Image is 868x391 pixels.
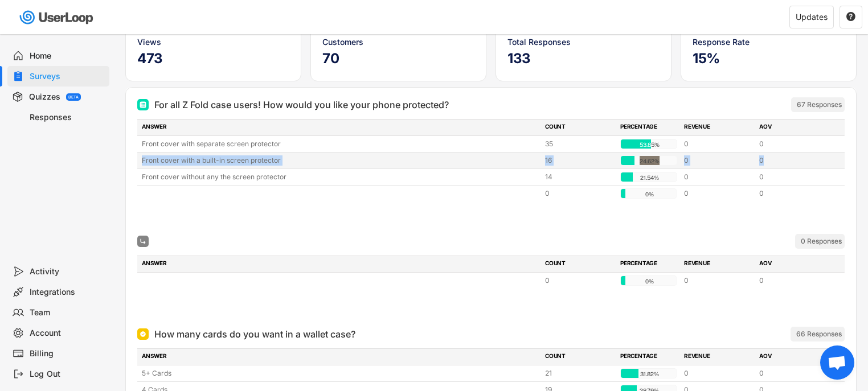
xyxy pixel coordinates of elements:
h5: 15% [693,50,845,67]
div: 0 [759,275,828,286]
div: Account [30,328,105,339]
div: 0 [684,188,752,199]
div: COUNT [545,259,613,269]
div: AOV [759,259,828,269]
div: Views [137,36,289,48]
div: Customers [322,36,474,48]
div: Billing [30,348,105,359]
div: 21 [545,368,613,378]
div: 0% [623,276,675,286]
div: 5+ Cards [142,368,538,378]
div: Response Rate [693,36,845,48]
div: How many cards do you want in a wallet case? [154,327,355,341]
div: 0 [759,155,828,166]
div: BETA [68,95,79,99]
div: 0 [684,368,752,378]
button:  [846,12,856,22]
div: PERCENTAGE [620,352,677,362]
div: REVENUE [684,352,752,362]
div: COUNT [545,352,613,362]
div: Team [30,307,105,318]
div: For all Z Fold case users! How would you like your phone protected? [154,98,449,112]
img: Multi Select [140,101,146,108]
div: 24.62% [623,156,675,166]
div: Activity [30,266,105,277]
div: 21.54% [623,172,675,183]
div: PERCENTAGE [620,122,677,133]
div: 0 [759,368,828,378]
h5: 473 [137,50,289,67]
img: Single Select [140,331,146,338]
div: Surveys [30,71,105,82]
h5: 133 [507,50,660,67]
div: 0 [759,139,828,149]
div: Front cover with separate screen protector [142,139,538,149]
div: COUNT [545,122,613,133]
div: Responses [30,112,105,123]
img: Multi Select [140,238,146,245]
div: 53.85% [623,139,675,150]
div: AOV [759,352,828,362]
div: PERCENTAGE [620,259,677,269]
div: 31.82% [623,369,675,379]
div: Log Out [30,369,105,380]
h5: 70 [322,50,474,67]
div: 0 [684,155,752,166]
div: Home [30,51,105,61]
div: 0 [759,188,828,199]
div: 14 [545,172,613,182]
div: Quizzes [29,92,60,102]
img: userloop-logo-01.svg [17,6,97,29]
div: ANSWER [142,259,538,269]
div: Front cover without any the screen protector [142,172,538,182]
div: 0 [684,275,752,286]
div: 0 [759,172,828,182]
div: 0 [684,139,752,149]
div: Front cover with a built-in screen protector [142,155,538,166]
div: Total Responses [507,36,660,48]
div: 0% [623,189,675,199]
div: ANSWER [142,122,538,133]
div: REVENUE [684,259,752,269]
div: ANSWER [142,352,538,362]
div: REVENUE [684,122,752,133]
div: 66 Responses [796,330,842,339]
div: 0 [545,275,613,286]
div: 16 [545,155,613,166]
text:  [846,11,855,22]
div: 0 [545,188,613,199]
div: Integrations [30,287,105,298]
div: Open chat [820,345,854,380]
div: 35 [545,139,613,149]
div: 0 Responses [801,237,842,246]
div: 67 Responses [797,100,842,109]
div: Updates [796,13,828,21]
div: 0 [684,172,752,182]
div: AOV [759,122,828,133]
